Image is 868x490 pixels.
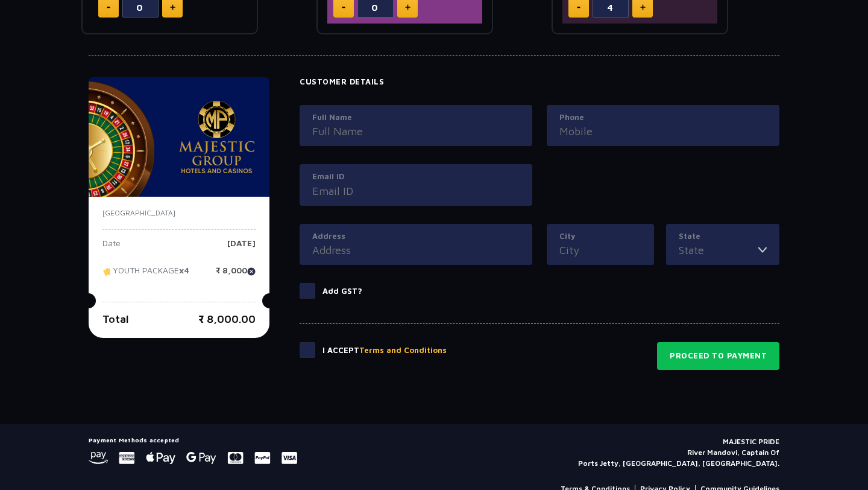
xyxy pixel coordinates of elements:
[559,123,767,139] input: Mobile
[102,266,113,277] img: tikcet
[107,7,110,8] img: minus
[322,345,447,357] p: I Accept
[312,183,520,199] input: Email ID
[312,123,520,139] input: Full Name
[758,242,767,258] img: toggler icon
[657,342,779,370] button: Proceed to Payment
[322,285,362,297] p: Add GST?
[227,239,256,257] p: [DATE]
[559,112,767,124] label: Phone
[102,208,256,218] p: [GEOGRAPHIC_DATA]
[102,311,129,327] p: Total
[312,231,520,243] label: Address
[559,231,641,243] label: City
[102,239,121,257] p: Date
[559,242,641,258] input: City
[640,4,646,10] img: plus
[312,242,520,258] input: Address
[89,436,297,444] h5: Payment Methods accepted
[577,7,580,8] img: minus
[359,345,447,357] button: Terms and Conditions
[342,7,345,8] img: minus
[179,266,189,276] strong: x4
[300,77,779,87] h4: Customer Details
[102,266,189,284] p: YOUTH PACKAGE
[89,77,269,197] img: majesticPride-banner
[216,266,256,284] p: ₹ 8,000
[679,242,758,258] input: State
[170,4,175,10] img: plus
[578,436,779,469] p: MAJESTIC PRIDE River Mandovi, Captain Of Ports Jetty, [GEOGRAPHIC_DATA], [GEOGRAPHIC_DATA].
[312,171,520,183] label: Email ID
[198,311,256,327] p: ₹ 8,000.00
[405,4,410,10] img: plus
[679,231,767,243] label: State
[312,112,520,124] label: Full Name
